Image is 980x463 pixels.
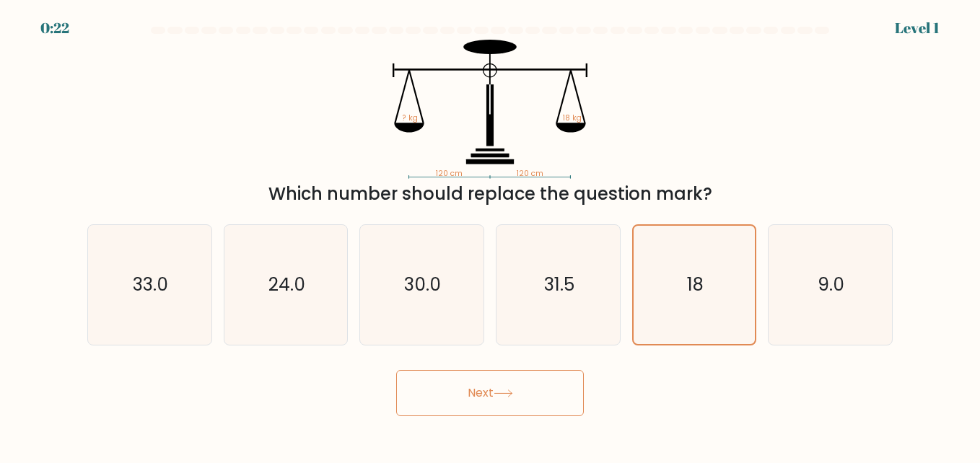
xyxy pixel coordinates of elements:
text: 30.0 [405,272,442,297]
text: 9.0 [818,272,845,297]
text: 31.5 [544,272,574,297]
button: Next [396,370,584,416]
div: Level 1 [895,17,940,39]
text: 18 [687,272,704,297]
tspan: 18 kg [563,113,582,123]
tspan: ? kg [403,113,418,123]
tspan: 120 cm [436,168,463,179]
div: 0:22 [40,17,69,39]
tspan: 120 cm [517,168,543,179]
text: 33.0 [133,272,168,297]
text: 24.0 [268,272,305,297]
div: Which number should replace the question mark? [96,181,884,207]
